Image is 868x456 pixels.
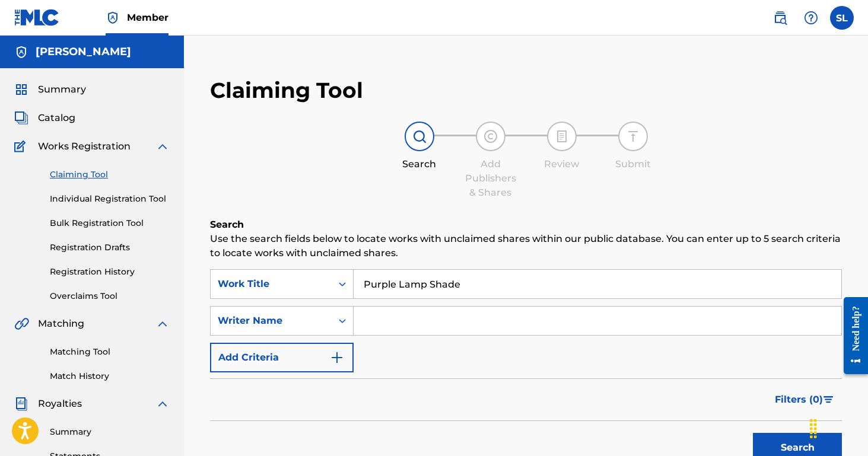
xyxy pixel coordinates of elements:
[14,317,29,331] img: Matching
[127,11,168,24] span: Member
[38,139,131,154] span: Works Registration
[210,77,363,104] h2: Claiming Tool
[14,45,28,59] img: Accounts
[38,317,84,331] span: Matching
[804,411,823,447] div: Drag
[50,266,170,278] a: Registration History
[768,385,842,414] button: Filters (0)
[38,111,75,125] span: Catalog
[155,139,170,154] img: expand
[14,82,28,97] img: Summary
[38,397,82,411] span: Royalties
[50,346,170,358] a: Matching Tool
[461,157,520,200] div: Add Publishers & Shares
[412,129,427,144] img: step indicator icon for Search
[155,317,170,331] img: expand
[830,6,854,30] div: User Menu
[775,393,823,407] span: Filters ( 0 )
[14,9,60,26] img: MLC Logo
[36,45,131,59] h5: STEPHEN LANKFORD
[14,397,28,411] img: Royalties
[155,397,170,411] img: expand
[38,82,86,97] span: Summary
[532,157,592,171] div: Review
[773,11,787,25] img: search
[50,241,170,254] a: Registration Drafts
[50,168,170,181] a: Claiming Tool
[50,290,170,302] a: Overclaims Tool
[210,218,842,232] h6: Search
[809,399,868,456] iframe: Chat Widget
[626,129,640,144] img: step indicator icon for Submit
[50,217,170,229] a: Bulk Registration Tool
[390,157,449,171] div: Search
[824,396,834,403] img: filter
[14,111,28,125] img: Catalog
[768,6,792,30] a: Public Search
[603,157,663,171] div: Submit
[50,193,170,205] a: Individual Registration Tool
[14,82,86,97] a: SummarySummary
[50,370,170,382] a: Match History
[50,426,170,438] a: Summary
[555,129,569,144] img: step indicator icon for Review
[835,288,868,384] iframe: Resource Center
[14,111,75,125] a: CatalogCatalog
[218,314,325,328] div: Writer Name
[210,343,354,372] button: Add Criteria
[804,11,818,25] img: help
[14,139,30,154] img: Works Registration
[106,11,120,25] img: Top Rightsholder
[210,232,842,260] p: Use the search fields below to locate works with unclaimed shares within our public database. You...
[484,129,498,144] img: step indicator icon for Add Publishers & Shares
[330,350,344,365] img: 9d2ae6d4665cec9f34b9.svg
[799,6,823,30] div: Help
[218,277,325,291] div: Work Title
